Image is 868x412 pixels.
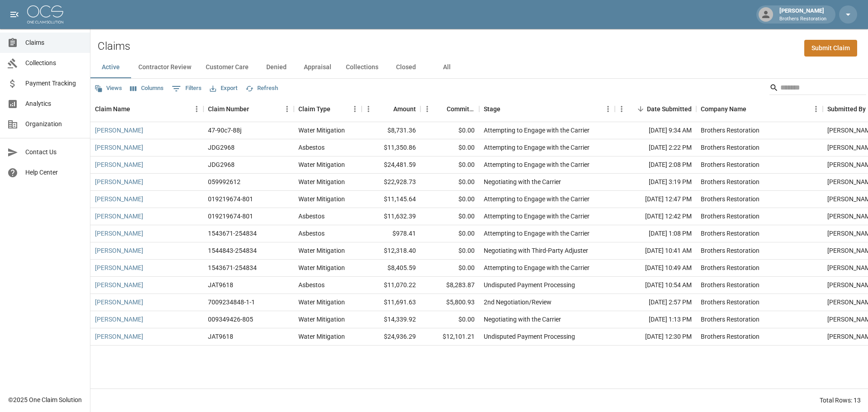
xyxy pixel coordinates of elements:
div: $0.00 [420,242,479,260]
div: Amount [362,96,420,122]
div: $14,339.92 [362,311,420,328]
div: $8,405.59 [362,260,420,277]
div: 2nd Negotiation/Review [484,298,552,307]
div: © 2025 One Claim Solution [8,395,82,404]
div: JAT9618 [208,280,233,289]
span: Claims [25,38,83,47]
button: Sort [434,103,447,115]
div: Company Name [696,96,823,122]
div: Brothers Restoration [701,332,759,341]
button: Views [92,81,124,95]
div: $11,632.39 [362,208,420,225]
div: Committed Amount [420,96,479,122]
div: $22,928.73 [362,174,420,191]
div: Asbestos [298,280,325,289]
div: 059992612 [208,177,241,186]
div: Attempting to Engage with the Carrier [484,194,590,204]
div: $978.41 [362,225,420,242]
a: [PERSON_NAME] [95,160,143,169]
div: [DATE] 2:22 PM [615,139,696,156]
div: Brothers Restoration [701,298,759,307]
div: [DATE] 2:57 PM [615,294,696,311]
button: Collections [339,57,386,78]
div: Negotiating with the Carrier [484,315,561,324]
div: Stage [479,96,615,122]
img: ocs-logo-white-transparent.png [27,5,63,24]
div: $8,731.36 [362,122,420,139]
div: $0.00 [420,225,479,242]
span: Contact Us [25,147,83,157]
span: Collections [25,58,83,68]
a: [PERSON_NAME] [95,246,143,255]
div: dynamic tabs [90,57,868,78]
div: Claim Type [298,96,330,122]
div: Water Mitigation [298,160,345,169]
div: Date Submitted [647,96,692,122]
div: $8,283.87 [420,277,479,294]
div: Attempting to Engage with the Carrier [484,229,590,238]
button: Sort [130,103,143,115]
div: Brothers Restoration [701,280,759,289]
div: Brothers Restoration [701,229,759,238]
a: [PERSON_NAME] [95,194,143,204]
div: $11,070.22 [362,277,420,294]
div: [DATE] 12:42 PM [615,208,696,225]
button: Menu [280,102,294,116]
div: Negotiating with the Carrier [484,177,561,186]
div: JDG2968 [208,160,235,169]
a: [PERSON_NAME] [95,212,143,221]
div: Search [769,81,866,97]
div: Water Mitigation [298,263,345,272]
div: Brothers Restoration [701,212,759,221]
div: Water Mitigation [298,246,345,255]
div: 1544843-254834 [208,246,257,255]
div: $0.00 [420,311,479,328]
button: open drawer [5,5,24,24]
div: $0.00 [420,174,479,191]
button: Menu [348,102,362,116]
div: [DATE] 2:08 PM [615,156,696,174]
div: 1543671-254834 [208,229,257,238]
div: Claim Name [90,96,203,122]
div: Claim Type [294,96,362,122]
a: [PERSON_NAME] [95,177,143,186]
div: $5,800.93 [420,294,479,311]
div: [PERSON_NAME] [776,6,830,23]
div: $12,101.21 [420,328,479,346]
div: $0.00 [420,139,479,156]
button: Sort [249,103,262,115]
div: $0.00 [420,208,479,225]
div: Negotiating with Third-Party Adjuster [484,246,588,255]
a: [PERSON_NAME] [95,126,143,135]
div: Attempting to Engage with the Carrier [484,126,590,135]
div: Attempting to Engage with the Carrier [484,143,590,152]
button: Menu [362,102,375,116]
div: Water Mitigation [298,194,345,204]
div: Submitted By [827,96,866,122]
a: [PERSON_NAME] [95,143,143,152]
button: Sort [500,103,513,115]
div: Asbestos [298,143,325,152]
div: Water Mitigation [298,298,345,307]
div: [DATE] 10:41 AM [615,242,696,260]
div: Attempting to Engage with the Carrier [484,263,590,272]
div: $24,481.59 [362,156,420,174]
h2: Claims [98,40,130,53]
div: $0.00 [420,260,479,277]
div: JAT9618 [208,332,233,341]
div: Claim Number [208,96,249,122]
div: [DATE] 12:30 PM [615,328,696,346]
div: [DATE] 10:49 AM [615,260,696,277]
div: Brothers Restoration [701,177,759,186]
div: Total Rows: 13 [820,396,861,405]
div: $11,350.86 [362,139,420,156]
div: Stage [484,96,500,122]
button: Menu [190,102,203,116]
div: 019219674-801 [208,194,253,204]
div: Brothers Restoration [701,160,759,169]
div: $11,691.63 [362,294,420,311]
button: Contractor Review [131,57,198,78]
div: Brothers Restoration [701,143,759,152]
div: [DATE] 3:19 PM [615,174,696,191]
div: Attempting to Engage with the Carrier [484,160,590,169]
